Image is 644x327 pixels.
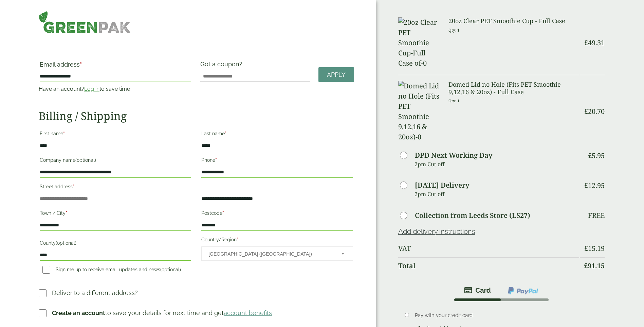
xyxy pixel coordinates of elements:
[588,151,592,160] span: £
[584,107,605,116] bdi: 20.70
[52,309,105,316] strong: Create an account
[42,266,50,274] input: Sign me up to receive email updates and news(optional)
[200,61,245,71] label: Got a coupon?
[584,244,605,253] bdi: 15.19
[448,17,579,25] h3: 20oz Clear PET Smoothie Cup - Full Case
[415,212,530,219] label: Collection from Leeds Store (LS27)
[40,129,191,140] label: First name
[415,182,469,189] label: [DATE] Delivery
[40,62,191,71] label: Email address
[56,240,76,246] span: (optional)
[415,312,595,319] p: Pay with your credit card.
[40,182,191,193] label: Street address
[584,38,605,47] bdi: 49.31
[584,38,588,47] span: £
[52,288,138,297] p: Deliver to a different address?
[415,152,492,159] label: DPD Next Working Day
[40,267,184,274] label: Sign me up to receive email updates and news
[584,181,588,190] span: £
[415,189,579,199] p: 2pm Cut off
[588,151,605,160] bdi: 5.95
[398,81,440,142] img: Domed Lid no Hole (Fits PET Smoothie 9,12,16 & 20oz)-0
[584,261,605,270] bdi: 91.15
[39,11,131,33] img: GreenPak Supplies
[222,210,224,216] abbr: required
[40,238,191,250] label: County
[40,208,191,220] label: Town / City
[224,309,272,316] a: account benefits
[584,181,605,190] bdi: 12.95
[464,286,491,294] img: stripe.png
[201,246,353,261] span: Country/Region
[225,131,226,136] abbr: required
[73,184,74,189] abbr: required
[160,267,181,272] span: (optional)
[584,261,588,270] span: £
[201,155,353,167] label: Phone
[398,227,475,236] a: Add delivery instructions
[66,210,67,216] abbr: required
[398,240,579,257] th: VAT
[318,67,354,82] a: Apply
[237,237,238,242] abbr: required
[40,155,191,167] label: Company name
[415,159,579,169] p: 2pm Cut off
[448,98,460,103] small: Qty: 1
[201,129,353,140] label: Last name
[215,157,217,163] abbr: required
[52,308,272,317] p: to save your details for next time and get
[201,235,353,246] label: Country/Region
[80,61,82,68] abbr: required
[201,208,353,220] label: Postcode
[63,131,65,136] abbr: required
[398,257,579,274] th: Total
[507,286,539,295] img: ppcp-gateway.png
[39,85,192,93] p: Have an account? to save time
[208,247,332,261] span: United Kingdom (UK)
[75,157,96,163] span: (optional)
[398,17,440,68] img: 20oz Clear PET Smoothie Cup-Full Case of-0
[84,86,99,92] a: Log in
[584,244,588,253] span: £
[39,109,354,122] h2: Billing / Shipping
[448,81,579,96] h3: Domed Lid no Hole (Fits PET Smoothie 9,12,16 & 20oz) - Full Case
[448,28,460,33] small: Qty: 1
[327,71,346,79] span: Apply
[588,211,605,220] p: Free
[584,107,588,116] span: £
